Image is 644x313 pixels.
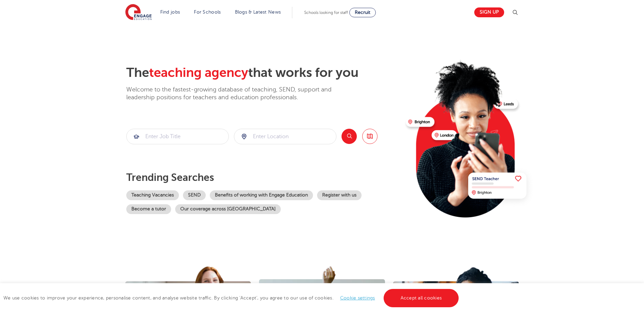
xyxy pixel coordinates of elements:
a: Sign up [474,7,504,17]
a: Our coverage across [GEOGRAPHIC_DATA] [175,204,281,214]
p: Trending searches [126,171,400,184]
div: Submit [234,129,336,144]
a: SEND [183,190,206,200]
a: Cookie settings [340,295,375,300]
a: Become a tutor [126,204,171,214]
span: Recruit [355,10,370,15]
img: Engage Education [125,4,152,21]
div: Submit [126,129,229,144]
a: Teaching Vacancies [126,190,179,200]
input: Submit [127,129,228,144]
span: Schools looking for staff [304,10,348,15]
a: Blogs & Latest News [235,9,281,15]
a: Accept all cookies [384,289,459,307]
a: Benefits of working with Engage Education [210,190,313,200]
a: Find jobs [160,9,180,15]
span: We use cookies to improve your experience, personalise content, and analyse website traffic. By c... [3,295,460,300]
a: Recruit [349,8,376,17]
p: Welcome to the fastest-growing database of teaching, SEND, support and leadership positions for t... [126,86,350,102]
h2: The that works for you [126,65,400,81]
button: Search [342,129,357,144]
span: teaching agency [149,65,248,80]
a: For Schools [194,9,221,15]
input: Submit [234,129,336,144]
a: Register with us [317,190,362,200]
